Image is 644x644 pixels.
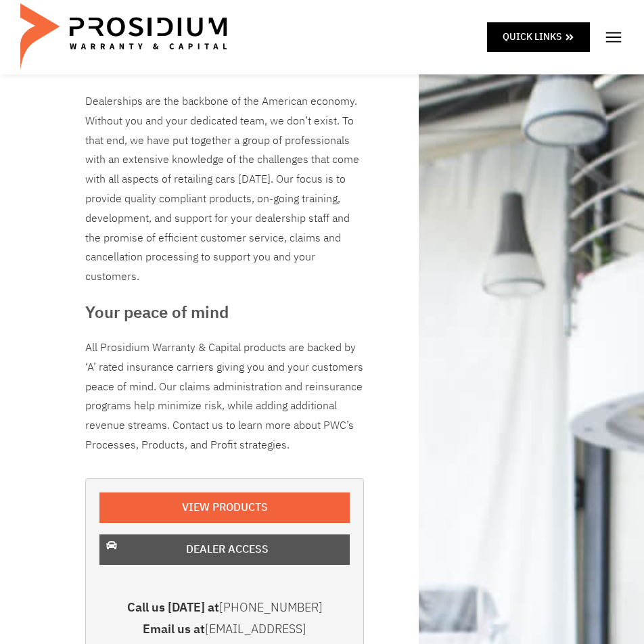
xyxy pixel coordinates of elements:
[487,22,590,51] a: Quick Links
[99,534,350,565] a: Dealer Access
[182,498,268,517] span: View Products
[186,540,269,559] span: Dealer Access
[99,597,350,618] h3: Call us [DATE] at
[85,338,364,455] p: All Prosidium Warranty & Capital products are backed by ‘A’ rated insurance carriers giving you a...
[99,492,350,523] a: View Products
[219,598,323,616] a: [PHONE_NUMBER]
[503,28,561,45] span: Quick Links
[85,92,364,287] div: Dealerships are the backbone of the American economy. Without you and your dedicated team, we don...
[85,300,364,325] h3: Your peace of mind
